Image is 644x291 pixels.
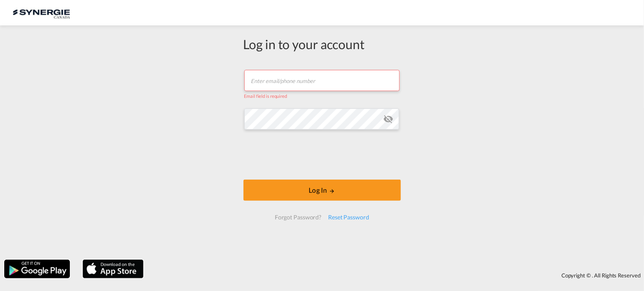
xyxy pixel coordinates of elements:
[82,259,144,279] img: apple.png
[13,3,70,22] img: 1f56c880d42311ef80fc7dca854c8e59.png
[243,35,401,53] div: Log in to your account
[148,268,644,283] div: Copyright © . All Rights Reserved
[244,93,287,99] span: Email field is required
[325,210,373,225] div: Reset Password
[244,70,400,91] input: Enter email/phone number
[383,114,393,124] md-icon: icon-eye-off
[271,210,325,225] div: Forgot Password?
[243,180,401,201] button: LOGIN
[3,259,71,279] img: google.png
[258,138,387,171] iframe: reCAPTCHA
